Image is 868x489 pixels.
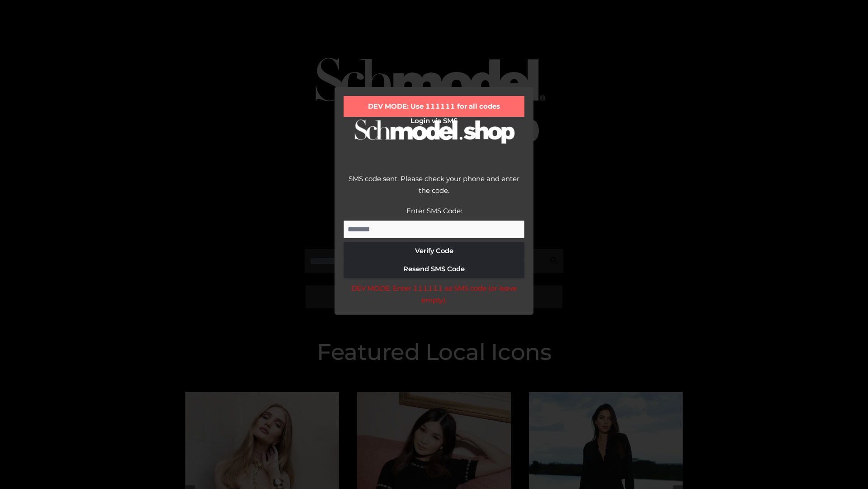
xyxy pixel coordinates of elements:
[344,283,524,306] div: DEV MODE: Enter 111111 as SMS code (or leave empty).
[344,260,524,278] button: Resend SMS Code
[406,206,462,215] label: Enter SMS Code:
[344,242,524,260] button: Verify Code
[344,96,524,117] div: DEV MODE: Use 111111 for all codes
[344,173,524,205] div: SMS code sent. Please check your phone and enter the code.
[344,117,524,125] h2: Login via SMS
